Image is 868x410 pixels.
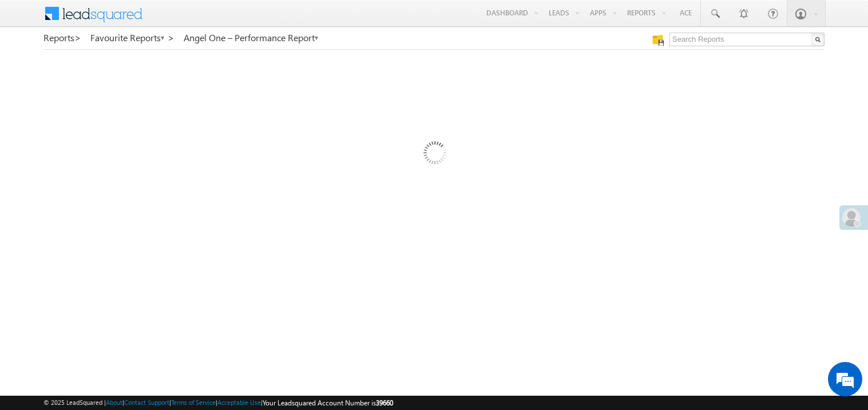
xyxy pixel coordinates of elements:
[106,399,122,406] a: About
[90,33,175,43] a: Favourite Reports >
[263,399,393,407] span: Your Leadsquared Account Number is
[217,399,261,406] a: Acceptable Use
[652,34,664,46] img: Manage all your saved reports!
[74,31,81,44] span: >
[171,399,216,406] a: Terms of Service
[376,399,393,407] span: 39660
[168,31,175,44] span: >
[184,33,319,43] a: Angel One – Performance Report
[669,33,825,46] input: Search Reports
[375,95,493,214] img: Loading...
[43,397,393,408] span: © 2025 LeadSquared | | | | |
[43,33,81,43] a: Reports>
[124,399,169,406] a: Contact Support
